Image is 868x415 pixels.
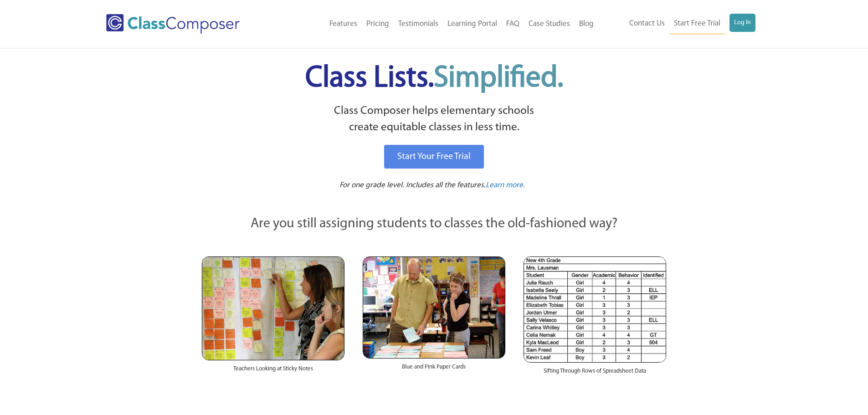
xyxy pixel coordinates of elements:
p: Class Composer helps elementary schools create equitable classes in less time. [200,103,668,136]
a: Learn more. [486,180,525,191]
a: FAQ [502,14,524,34]
img: Spreadsheets [524,256,666,363]
img: Blue and Pink Paper Cards [363,256,505,358]
span: Start Your Free Trial [397,152,471,161]
a: Contact Us [625,14,669,34]
a: Features [325,14,362,34]
span: Class Lists. [305,64,563,93]
a: Case Studies [524,14,575,34]
a: Start Free Trial [669,14,725,34]
p: Are you still assigning students to classes the old-fashioned way? [202,214,667,234]
img: Teachers Looking at Sticky Notes [202,256,344,360]
a: Learning Portal [443,14,502,34]
a: Testimonials [394,14,443,34]
a: Log In [729,14,755,32]
span: Simplified. [434,64,563,93]
div: Sifting Through Rows of Spreadsheet Data [524,363,666,384]
a: Pricing [362,14,394,34]
nav: Header Menu [598,14,755,34]
span: For one grade level. Includes all the features. [339,181,486,189]
span: Learn more. [486,181,525,189]
img: Class Composer [106,14,240,34]
a: Blog [575,14,598,34]
div: Blue and Pink Paper Cards [363,359,505,380]
div: Teachers Looking at Sticky Notes [202,360,344,382]
a: Start Your Free Trial [384,145,484,169]
nav: Header Menu [277,14,598,34]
